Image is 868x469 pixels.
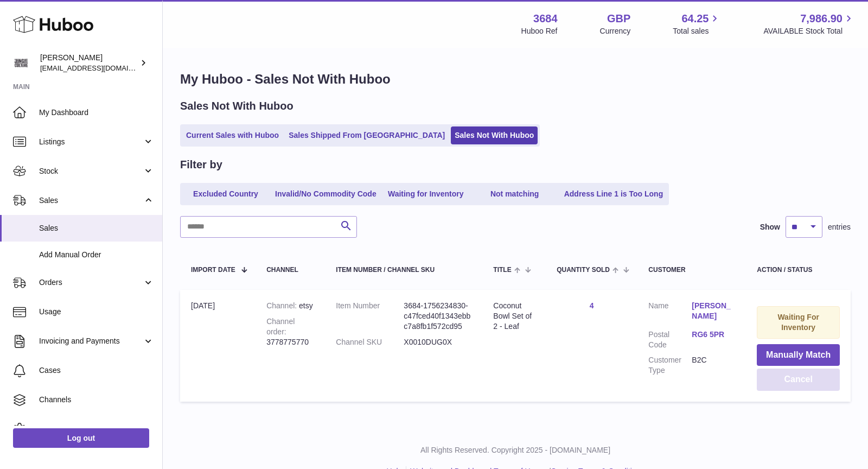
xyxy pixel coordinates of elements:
[271,185,380,203] a: Invalid/No Commodity Code
[182,185,269,203] a: Excluded Country
[180,290,256,402] td: [DATE]
[39,277,143,288] span: Orders
[590,301,594,310] a: 4
[266,301,299,310] strong: Channel
[40,53,138,73] div: [PERSON_NAME]
[648,267,735,274] div: Customer
[266,317,295,336] strong: Channel order
[493,301,535,332] div: Coconut Bowl Set of 2 - Leaf
[404,301,471,332] dd: 3684-1756234830-c47fced40f1343ebbc7a8fb1f572cd95
[777,313,819,332] strong: Waiting For Inventory
[757,369,840,391] button: Cancel
[39,250,154,260] span: Add Manual Order
[557,267,610,274] span: Quantity Sold
[648,329,692,350] dt: Postal Code
[285,126,449,144] a: Sales Shipped From [GEOGRAPHIC_DATA]
[692,329,735,340] a: RG6 5PR
[336,337,404,347] dt: Channel SKU
[182,126,283,144] a: Current Sales with Huboo
[757,344,840,366] button: Manually Match
[828,222,851,232] span: entries
[13,55,29,71] img: theinternationalventure@gmail.com
[673,11,721,36] a: 64.25 Total sales
[39,195,143,206] span: Sales
[404,337,471,347] dd: X0010DUG0X
[39,223,154,233] span: Sales
[191,267,235,274] span: Import date
[180,99,293,113] h2: Sales Not With Huboo
[607,11,630,26] strong: GBP
[757,267,840,274] div: Action / Status
[692,301,735,321] a: [PERSON_NAME]
[648,355,692,376] dt: Customer Type
[171,445,859,455] p: All Rights Reserved. Copyright 2025 - [DOMAIN_NAME]
[600,26,631,36] div: Currency
[39,336,143,346] span: Invoicing and Payments
[673,26,721,36] span: Total sales
[39,365,154,376] span: Cases
[336,267,471,274] div: Item Number / Channel SKU
[180,71,851,88] h1: My Huboo - Sales Not With Huboo
[681,11,709,26] span: 64.25
[533,11,558,26] strong: 3684
[493,267,511,274] span: Title
[760,222,780,232] label: Show
[336,301,404,332] dt: Item Number
[800,11,843,26] span: 7,986.90
[39,424,154,434] span: Settings
[266,316,314,347] div: 3778775770
[266,267,314,274] div: Channel
[13,428,149,448] a: Log out
[451,126,538,144] a: Sales Not With Huboo
[692,355,735,376] dd: B2C
[39,395,154,405] span: Channels
[39,107,154,118] span: My Dashboard
[648,301,692,324] dt: Name
[39,137,143,147] span: Listings
[763,11,855,36] a: 7,986.90 AVAILABLE Stock Total
[39,307,154,317] span: Usage
[763,26,855,36] span: AVAILABLE Stock Total
[471,185,558,203] a: Not matching
[180,157,222,172] h2: Filter by
[521,26,558,36] div: Huboo Ref
[39,166,143,176] span: Stock
[382,185,469,203] a: Waiting for Inventory
[560,185,667,203] a: Address Line 1 is Too Long
[266,301,314,311] div: etsy
[40,64,159,72] span: [EMAIL_ADDRESS][DOMAIN_NAME]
